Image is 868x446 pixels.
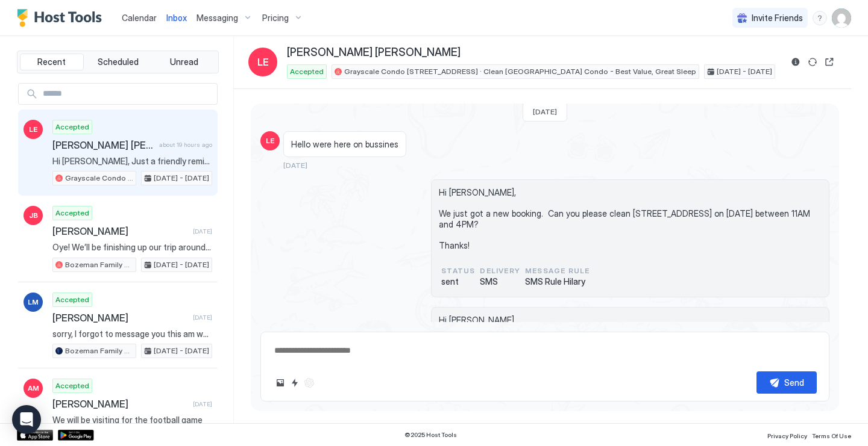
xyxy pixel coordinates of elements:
[29,210,38,221] span: JB
[37,57,66,67] span: Recent
[717,66,772,77] span: [DATE] - [DATE]
[20,54,84,70] button: Recent
[152,54,216,70] button: Unread
[154,173,209,184] span: [DATE] - [DATE]
[291,139,398,150] span: Hello were here on bussines
[166,13,187,23] span: Inbox
[262,13,289,23] span: Pricing
[86,54,150,70] button: Scheduled
[788,55,803,69] button: Reservation information
[439,315,822,378] span: Hi [PERSON_NAME], We just got a new booking. Can you please clean [STREET_ADDRESS] on [DATE] betw...
[154,259,209,270] span: [DATE] - [DATE]
[52,139,154,151] span: [PERSON_NAME] [PERSON_NAME]
[52,312,188,324] span: [PERSON_NAME]
[17,51,219,73] div: tab-group
[159,141,212,149] span: about 19 hours ago
[98,57,139,67] span: Scheduled
[166,11,187,24] a: Inbox
[283,161,307,170] span: [DATE]
[17,9,107,27] a: Host Tools Logo
[55,380,89,391] span: Accepted
[38,84,217,104] input: Input Field
[805,55,820,69] button: Sync reservation
[288,376,302,390] button: Quick reply
[28,297,39,308] span: LM
[122,11,157,24] a: Calendar
[752,13,803,23] span: Invite Friends
[480,276,520,287] span: SMS
[273,376,288,390] button: Upload image
[17,430,53,441] a: App Store
[525,265,590,276] span: Message Rule
[822,55,837,69] button: Open reservation
[439,187,822,250] span: Hi [PERSON_NAME], We just got a new booking. Can you please clean [STREET_ADDRESS] on [DATE] betw...
[52,242,212,253] span: Oye! We’ll be finishing up our trip around [GEOGRAPHIC_DATA] and glacier and plan to spend the la...
[58,430,94,441] a: Google Play Store
[832,8,851,28] div: User profile
[287,46,461,60] span: [PERSON_NAME] [PERSON_NAME]
[55,122,89,132] span: Accepted
[784,376,804,389] div: Send
[404,431,457,439] span: © 2025 Host Tools
[12,405,41,434] div: Open Intercom Messenger
[65,345,133,356] span: Bozeman Family Rancher
[193,400,212,408] span: [DATE]
[525,276,590,287] span: SMS Rule Hilary
[813,11,827,25] div: menu
[52,156,212,167] span: Hi [PERSON_NAME], Just a friendly reminder that your check-out is [DATE] at 11AM. We would love i...
[193,314,212,321] span: [DATE]
[154,345,209,356] span: [DATE] - [DATE]
[29,124,37,135] span: LE
[441,265,475,276] span: status
[65,173,133,184] span: Grayscale Condo [STREET_ADDRESS] · Clean [GEOGRAPHIC_DATA] Condo - Best Value, Great Sleep
[65,259,133,270] span: Bozeman Family Rancher
[812,432,851,439] span: Terms Of Use
[290,66,324,77] span: Accepted
[52,225,188,237] span: [PERSON_NAME]
[480,265,520,276] span: Delivery
[28,383,39,394] span: AM
[52,415,212,426] span: We will be visiting for the football game
[197,13,238,23] span: Messaging
[266,135,274,146] span: LE
[122,13,157,23] span: Calendar
[767,429,807,441] a: Privacy Policy
[344,66,696,77] span: Grayscale Condo [STREET_ADDRESS] · Clean [GEOGRAPHIC_DATA] Condo - Best Value, Great Sleep
[55,294,89,305] span: Accepted
[533,107,557,116] span: [DATE]
[812,429,851,441] a: Terms Of Use
[767,432,807,439] span: Privacy Policy
[170,57,198,67] span: Unread
[257,55,269,69] span: LE
[52,398,188,410] span: [PERSON_NAME]
[441,276,475,287] span: sent
[756,371,817,394] button: Send
[55,208,89,218] span: Accepted
[193,228,212,235] span: [DATE]
[52,329,212,339] span: sorry, I forgot to message you this am when we checked out. yes, I will leave a 5 star review. ou...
